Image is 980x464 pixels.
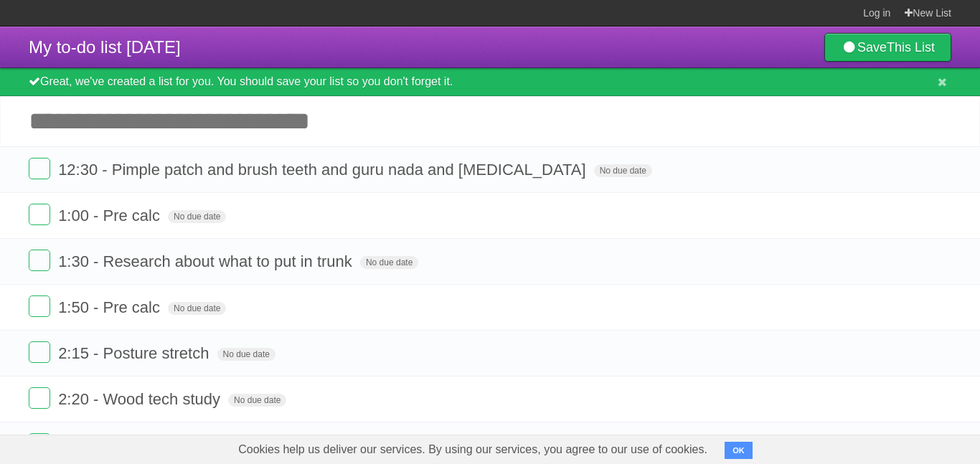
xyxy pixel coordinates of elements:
[29,204,50,225] label: Done
[58,161,589,179] span: 12:30 - Pimple patch and brush teeth and guru nada and [MEDICAL_DATA]
[58,344,212,362] span: 2:15 - Posture stretch
[887,40,935,55] b: This List
[29,433,50,455] label: Done
[224,435,722,464] span: Cookies help us deliver our services. By using our services, you agree to our use of cookies.
[58,298,164,316] span: 1:50 - Pre calc
[29,37,181,57] span: My to-do list [DATE]
[594,164,652,177] span: No due date
[168,210,226,223] span: No due date
[29,158,50,179] label: Done
[168,302,226,315] span: No due date
[29,250,50,271] label: Done
[360,256,418,269] span: No due date
[725,442,753,459] button: OK
[29,341,50,363] label: Done
[58,390,224,408] span: 2:20 - Wood tech study
[58,207,164,224] span: 1:00 - Pre calc
[228,394,286,407] span: No due date
[217,348,275,361] span: No due date
[824,33,951,62] a: SaveThis List
[29,295,50,317] label: Done
[29,387,50,409] label: Done
[58,252,356,270] span: 1:30 - Research about what to put in trunk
